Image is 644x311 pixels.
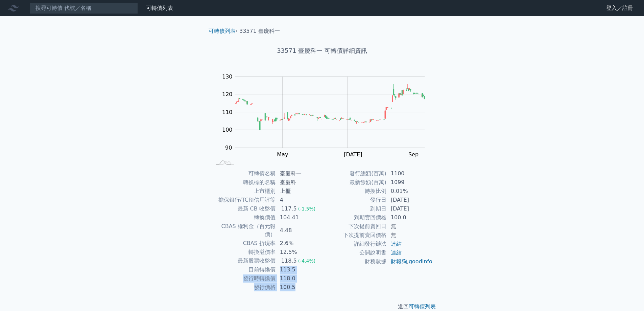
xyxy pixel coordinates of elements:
td: 臺慶科一 [276,169,322,178]
tspan: 120 [222,91,233,97]
tspan: May [277,151,288,158]
a: goodinfo [409,258,432,265]
h1: 33571 臺慶科一 可轉債詳細資訊 [203,46,441,55]
iframe: Chat Widget [610,279,644,311]
td: 最新 CB 收盤價 [211,204,276,213]
a: 財報狗 [391,258,407,265]
li: › [209,27,238,35]
td: 113.5 [276,265,322,274]
input: 搜尋可轉債 代號／名稱 [30,2,138,14]
td: CBAS 權利金（百元報價） [211,222,276,239]
td: 臺慶科 [276,178,322,187]
td: 4.48 [276,222,322,239]
td: 發行總額(百萬) [322,169,387,178]
td: 財務數據 [322,257,387,266]
a: 可轉債列表 [146,5,173,11]
td: 發行時轉換價 [211,274,276,283]
tspan: 130 [222,73,233,80]
td: 104.41 [276,213,322,222]
li: 33571 臺慶科一 [239,27,280,35]
td: [DATE] [387,204,433,213]
td: 1099 [387,178,433,187]
td: 轉換溢價率 [211,248,276,257]
div: 聊天小工具 [610,279,644,311]
tspan: [DATE] [344,151,362,158]
tspan: Sep [408,151,419,158]
td: 最新餘額(百萬) [322,178,387,187]
span: (-1.5%) [298,206,316,212]
tspan: 110 [222,109,233,115]
td: 2.6% [276,239,322,248]
td: 可轉債名稱 [211,169,276,178]
td: 下次提前賣回價格 [322,231,387,240]
div: 117.5 [280,205,298,213]
td: 1100 [387,169,433,178]
td: 發行日 [322,196,387,204]
td: 無 [387,231,433,240]
a: 連結 [391,249,402,256]
tspan: 90 [225,145,232,151]
a: 登入／註冊 [601,3,639,14]
a: 連結 [391,241,402,247]
a: 可轉債列表 [209,28,236,34]
td: 發行價格 [211,283,276,292]
td: 詳細發行辦法 [322,240,387,248]
td: 4 [276,196,322,204]
td: 下次提前賣回日 [322,222,387,231]
td: 無 [387,222,433,231]
td: 118.0 [276,274,322,283]
td: 擔保銀行/TCRI信用評等 [211,196,276,204]
td: 0.01% [387,187,433,196]
td: 轉換比例 [322,187,387,196]
g: Chart [219,73,435,172]
td: 100.0 [387,213,433,222]
a: 可轉債列表 [409,303,436,310]
td: 目前轉換價 [211,265,276,274]
td: 上櫃 [276,187,322,196]
td: 轉換價值 [211,213,276,222]
td: 最新股票收盤價 [211,257,276,265]
td: 公開說明書 [322,248,387,257]
td: 轉換標的名稱 [211,178,276,187]
td: , [387,257,433,266]
td: CBAS 折現率 [211,239,276,248]
td: 到期日 [322,204,387,213]
tspan: 100 [222,127,233,133]
td: 上市櫃別 [211,187,276,196]
p: 返回 [203,303,441,311]
td: [DATE] [387,196,433,204]
span: (-4.4%) [298,258,316,264]
div: 118.5 [280,257,298,265]
td: 到期賣回價格 [322,213,387,222]
td: 12.5% [276,248,322,257]
td: 100.5 [276,283,322,292]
